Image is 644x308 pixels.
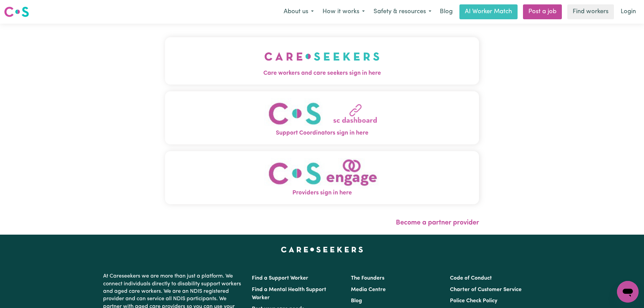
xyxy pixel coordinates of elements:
a: Post a job [523,4,562,19]
img: Careseekers logo [4,6,29,18]
button: Care workers and care seekers sign in here [165,37,479,85]
a: Become a partner provider [396,219,479,226]
a: Media Centre [351,287,386,292]
button: Providers sign in here [165,151,479,204]
a: The Founders [351,276,384,281]
span: Support Coordinators sign in here [165,129,479,138]
a: AI Worker Match [459,4,518,19]
a: Blog [436,4,457,19]
a: Find a Mental Health Support Worker [252,287,326,301]
span: Providers sign in here [165,189,479,197]
a: Police Check Policy [450,298,497,304]
a: Blog [351,298,362,304]
a: Code of Conduct [450,276,492,281]
a: Find workers [567,4,614,19]
button: How it works [318,5,369,19]
button: Support Coordinators sign in here [165,91,479,144]
button: Safety & resources [369,5,436,19]
iframe: Button to launch messaging window [617,281,639,303]
a: Careseekers logo [4,4,29,20]
a: Careseekers home page [281,247,363,252]
span: Care workers and care seekers sign in here [165,69,479,78]
a: Login [617,4,640,19]
a: Find a Support Worker [252,276,308,281]
button: About us [279,5,318,19]
a: Charter of Customer Service [450,287,522,292]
